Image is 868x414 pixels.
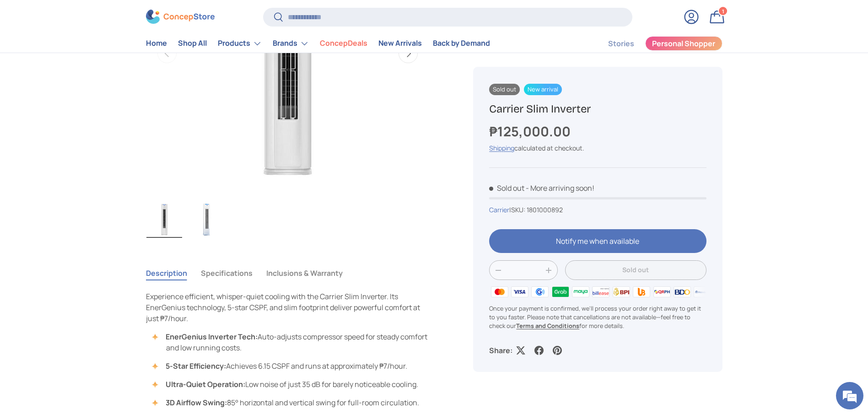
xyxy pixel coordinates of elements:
[608,35,634,53] a: Stories
[166,361,226,371] strong: 5-Star Efficiency:
[722,8,724,15] span: 1
[489,84,520,95] span: Sold out
[672,285,692,298] img: bdo
[201,263,253,284] button: Specifications
[550,285,570,298] img: grabpay
[631,285,652,298] img: ubp
[489,183,524,193] span: Sold out
[611,285,631,298] img: bpi
[511,205,525,214] span: SKU:
[526,183,594,193] p: - More arriving soon!
[146,35,167,53] a: Home
[652,40,715,48] span: Personal Shopper
[489,122,573,140] strong: ₱125,000.00
[155,379,430,390] li: Low noise of just 35 dB for barely noticeable cooling.
[524,84,562,95] span: New arrival
[571,285,591,298] img: maya
[509,205,563,214] span: |
[212,34,267,53] summary: Products
[155,397,430,408] li: 85° horizontal and vertical swing for full-room circulation.
[146,34,490,53] nav: Primary
[489,102,706,116] h1: Carrier Slim Inverter
[489,345,512,356] p: Share:
[146,263,187,284] button: Description
[489,143,706,153] div: calculated at checkout.
[645,36,722,51] a: Personal Shopper
[489,285,509,298] img: master
[433,35,490,53] a: Back by Demand
[189,201,224,238] img: https://concepstore.ph/products/carrier-slim-inverter
[267,34,314,53] summary: Brands
[516,322,579,330] a: Terms and Conditions
[146,201,182,238] img: carrier-aura-slim-floor-mounted-inverter-aircon-full-view-concepstore.ph
[146,10,215,24] img: ConcepStore
[586,34,722,53] nav: Secondary
[489,205,509,214] a: Carrier
[692,285,712,298] img: metrobank
[565,261,706,280] button: Sold out
[146,291,430,324] p: Experience efficient, whisper-quiet cooling with the Carrier Slim Inverter. Its EnerGenius techno...
[489,144,514,152] a: Shipping
[652,285,672,298] img: qrph
[266,263,343,284] button: Inclusions & Warranty
[510,285,530,298] img: visa
[378,35,422,53] a: New Arrivals
[155,331,430,353] li: Auto-adjusts compressor speed for steady comfort and low running costs.
[166,332,258,342] strong: EnerGenius Inverter Tech:
[489,304,706,331] p: Once your payment is confirmed, we'll process your order right away to get it to you faster. Plea...
[530,285,550,298] img: gcash
[591,285,611,298] img: billease
[527,205,563,214] span: 1801000892
[155,360,430,371] li: Achieves 6.15 CSPF and runs at approximately ₱7/hour.
[178,35,207,53] a: Shop All
[166,398,227,408] strong: 3D Airflow Swing:
[320,35,367,53] a: ConcepDeals
[166,379,245,389] strong: Ultra-Quiet Operation:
